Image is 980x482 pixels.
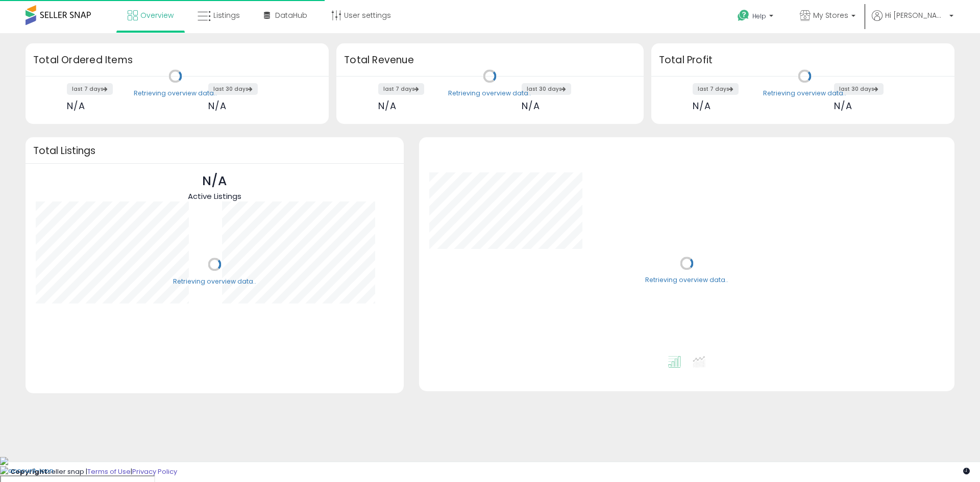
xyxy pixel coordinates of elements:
span: Listings [213,10,240,20]
a: Help [729,2,783,33]
div: Retrieving overview data.. [448,89,531,98]
span: Hi [PERSON_NAME] [885,10,946,20]
span: My Stores [813,10,848,20]
div: Retrieving overview data.. [645,276,728,285]
span: DataHub [275,10,307,20]
span: Help [752,12,766,20]
div: Retrieving overview data.. [173,277,256,286]
div: Retrieving overview data.. [134,89,217,98]
i: Get Help [737,9,750,22]
a: Hi [PERSON_NAME] [872,10,953,33]
div: Retrieving overview data.. [763,89,846,98]
span: Overview [140,10,174,20]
